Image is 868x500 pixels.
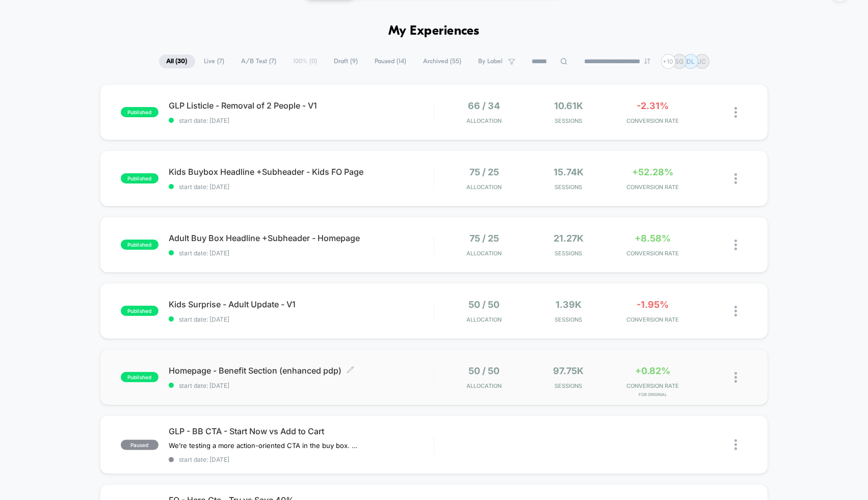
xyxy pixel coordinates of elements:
[613,183,693,191] span: CONVERSION RATE
[121,240,159,250] span: published
[637,100,669,111] span: -2.31%
[469,299,500,310] span: 50 / 50
[197,55,232,68] span: Live ( 7 )
[159,55,195,68] span: All ( 30 )
[121,372,159,382] span: published
[637,299,669,310] span: -1.95%
[554,100,583,111] span: 10.61k
[469,365,500,376] span: 50 / 50
[121,107,159,117] span: published
[327,55,366,68] span: Draft ( 9 )
[169,441,358,450] span: We’re testing a more action-oriented CTA in the buy box. The current button reads “Start Now.” We...
[556,299,582,310] span: 1.39k
[529,117,609,124] span: Sessions
[734,173,737,184] img: close
[529,250,609,257] span: Sessions
[698,58,706,65] p: JC
[469,167,499,177] span: 75 / 25
[121,173,159,183] span: published
[416,55,469,68] span: Archived ( 55 )
[554,167,584,177] span: 15.74k
[388,24,480,39] h1: My Experiences
[687,58,695,65] p: DL
[234,55,284,68] span: A/B Test ( 7 )
[169,365,434,376] span: Homepage - Benefit Section (enhanced pdp)
[169,315,434,323] span: start date: [DATE]
[633,167,674,177] span: +52.28%
[169,456,434,463] span: start date: [DATE]
[635,233,671,244] span: +8.58%
[529,183,609,191] span: Sessions
[169,382,434,389] span: start date: [DATE]
[661,54,676,69] div: + 10
[554,233,584,244] span: 21.27k
[169,167,434,177] span: Kids Buybox Headline +Subheader - Kids FO Page
[169,249,434,257] span: start date: [DATE]
[636,365,671,376] span: +0.82%
[529,382,609,389] span: Sessions
[169,117,434,124] span: start date: [DATE]
[613,392,693,397] span: for Original
[169,233,434,243] span: Adult Buy Box Headline +Subheader - Homepage
[169,299,434,309] span: Kids Surprise - Adult Update - V1
[734,240,737,250] img: close
[169,100,434,111] span: GLP Listicle - Removal of 2 People - V1
[121,440,159,450] span: paused
[469,233,499,244] span: 75 / 25
[529,316,609,323] span: Sessions
[467,117,502,124] span: Allocation
[734,306,737,317] img: close
[554,365,584,376] span: 97.75k
[675,58,684,65] p: SG
[467,316,502,323] span: Allocation
[644,58,650,64] img: end
[467,250,502,257] span: Allocation
[169,183,434,191] span: start date: [DATE]
[613,117,693,124] span: CONVERSION RATE
[613,250,693,257] span: CONVERSION RATE
[367,55,414,68] span: Paused ( 14 )
[479,58,503,65] span: By Label
[467,382,502,389] span: Allocation
[734,372,737,383] img: close
[468,100,501,111] span: 66 / 34
[613,382,693,389] span: CONVERSION RATE
[121,306,159,316] span: published
[169,426,434,436] span: GLP - BB CTA - Start Now vs Add to Cart
[734,107,737,118] img: close
[613,316,693,323] span: CONVERSION RATE
[734,439,737,450] img: close
[467,183,502,191] span: Allocation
